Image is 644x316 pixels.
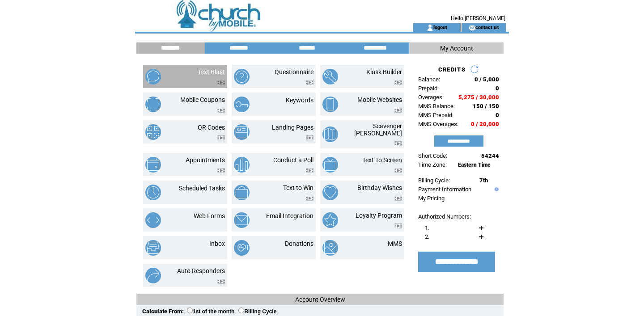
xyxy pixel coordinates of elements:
[322,240,338,256] img: mms.png
[209,240,225,247] a: Inbox
[272,124,314,131] a: Landing Pages
[275,68,314,76] a: Questionnaire
[492,187,499,191] img: help.gif
[145,240,161,256] img: inbox.png
[145,97,161,112] img: mobile-coupons.png
[142,308,184,315] span: Calculate From:
[145,124,161,140] img: qr-codes.png
[458,94,499,101] span: 5,275 / 30,000
[394,196,402,201] img: video.png
[198,68,225,76] a: Text Blast
[425,224,429,231] span: 1.
[322,69,338,84] img: kiosk-builder.png
[433,24,447,30] a: logout
[418,94,444,101] span: Overages:
[145,212,161,228] img: web-forms.png
[283,184,314,191] a: Text to Win
[394,80,402,85] img: video.png
[418,213,471,220] span: Authorized Numbers:
[418,186,471,193] a: Payment Information
[438,66,466,73] span: CREDITS
[322,126,338,142] img: scavenger-hunt.png
[217,135,225,140] img: video.png
[234,240,250,256] img: donations.png
[306,168,314,173] img: video.png
[322,157,338,173] img: text-to-screen.png
[418,103,455,110] span: MMS Balance:
[145,69,161,84] img: text-blast.png
[357,184,402,191] a: Birthday Wishes
[440,45,473,52] span: My Account
[273,156,314,164] a: Conduct a Poll
[356,212,402,219] a: Loyalty Program
[217,279,225,284] img: video.png
[234,97,250,112] img: keywords.png
[306,196,314,201] img: video.png
[418,85,439,92] span: Prepaid:
[479,177,488,184] span: 7th
[145,157,161,173] img: appointments.png
[469,24,475,31] img: contact_us_icon.gif
[418,112,453,118] span: MMS Prepaid:
[458,162,491,168] span: Eastern Time
[394,223,402,228] img: video.png
[475,24,499,30] a: contact us
[238,308,276,315] label: Billing Cycle
[427,24,433,31] img: account_icon.gif
[394,108,402,113] img: video.png
[366,68,402,76] a: Kiosk Builder
[322,212,338,228] img: loyalty-program.png
[217,80,225,85] img: video.png
[145,268,161,283] img: auto-responders.png
[187,308,193,313] input: 1st of the month
[451,15,505,21] span: Hello [PERSON_NAME]
[186,156,225,164] a: Appointments
[234,124,250,140] img: landing-pages.png
[145,185,161,200] img: scheduled-tasks.png
[471,121,499,127] span: 0 / 20,000
[496,85,499,92] span: 0
[496,112,499,118] span: 0
[357,96,402,103] a: Mobile Websites
[234,69,250,84] img: questionnaire.png
[177,267,225,274] a: Auto Responders
[266,212,314,219] a: Email Integration
[322,97,338,112] img: mobile-websites.png
[198,124,225,131] a: QR Codes
[217,108,225,113] img: video.png
[388,240,402,247] a: MMS
[217,168,225,173] img: video.png
[418,161,447,168] span: Time Zone:
[418,152,447,159] span: Short Code:
[194,212,225,219] a: Web Forms
[306,135,314,140] img: video.png
[286,97,314,104] a: Keywords
[234,157,250,173] img: conduct-a-poll.png
[306,80,314,85] img: video.png
[180,96,225,103] a: Mobile Coupons
[238,308,244,313] input: Billing Cycle
[473,103,499,110] span: 150 / 150
[418,177,450,184] span: Billing Cycle:
[322,185,338,200] img: birthday-wishes.png
[285,240,314,247] a: Donations
[394,141,402,146] img: video.png
[234,185,250,200] img: text-to-win.png
[418,195,445,202] a: My Pricing
[295,296,345,303] span: Account Overview
[234,212,250,228] img: email-integration.png
[187,308,234,315] label: 1st of the month
[418,76,440,83] span: Balance:
[475,76,499,83] span: 0 / 5,000
[481,152,499,159] span: 54244
[394,168,402,173] img: video.png
[425,233,429,240] span: 2.
[362,156,402,164] a: Text To Screen
[354,122,402,137] a: Scavenger [PERSON_NAME]
[179,185,225,192] a: Scheduled Tasks
[418,121,458,127] span: MMS Overages:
